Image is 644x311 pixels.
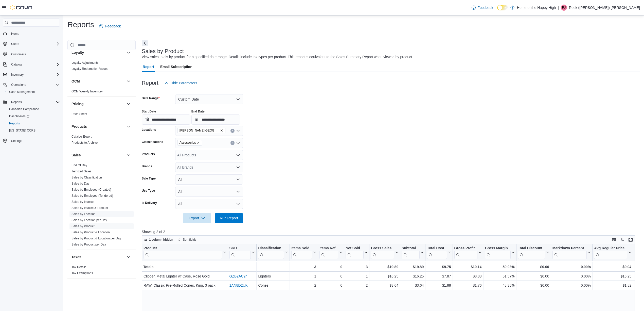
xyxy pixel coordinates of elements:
[71,194,113,198] a: Sales by Employee (Tendered)
[518,246,545,251] div: Total Discount
[552,246,587,251] div: Markdown Percent
[258,282,288,288] div: Cones
[142,229,640,234] p: Showing 2 of 2
[160,62,192,72] span: Email Subscription
[183,238,196,242] span: Sort fields
[346,273,368,279] div: 1
[191,109,205,113] label: End Date
[427,264,451,270] div: $9.75
[71,206,108,210] span: Sales by Invoice & Product
[9,99,60,105] span: Reports
[71,218,107,222] span: Sales by Location per Day
[619,237,625,243] button: Display options
[229,246,255,259] button: SKU
[71,237,121,240] a: Sales by Product & Location per Day
[142,201,157,205] label: Is Delivery
[319,282,342,288] div: 0
[180,140,196,145] span: Accessories
[71,170,92,173] a: Itemized Sales
[371,282,398,288] div: $3.64
[67,134,136,148] div: Products
[142,96,160,100] label: Date Range
[9,51,60,57] span: Customers
[71,224,95,228] span: Sales by Product
[215,213,243,223] button: Run Report
[5,113,62,120] a: Dashboards
[9,31,21,37] a: Home
[5,127,62,134] button: [US_STATE] CCRS
[7,113,60,119] span: Dashboards
[229,283,247,287] a: 1AN8D2UK
[10,5,33,10] img: Cova
[518,282,549,288] div: $0.00
[594,282,631,288] div: $1.82
[11,139,22,143] span: Settings
[518,264,549,270] div: $0.00
[552,273,591,279] div: 0.00%
[142,140,163,144] label: Classifications
[67,162,136,250] div: Sales
[291,264,316,270] div: 3
[230,129,235,133] button: Clear input
[11,52,26,56] span: Customers
[71,224,95,228] a: Sales by Product
[9,128,35,133] span: [US_STATE] CCRS
[7,113,31,119] a: Dashboards
[454,246,477,259] div: Gross Profit
[143,62,154,72] span: Report
[291,282,316,288] div: 2
[71,200,94,204] span: Sales by Invoice
[1,81,62,88] button: Operations
[485,282,514,288] div: 48.35%
[402,264,424,270] div: $19.89
[1,30,62,37] button: Home
[5,120,62,127] button: Reports
[569,5,640,11] p: Rook ([PERSON_NAME]) [PERSON_NAME]
[319,246,342,259] button: Items Ref
[229,274,247,278] a: GZB2AC24
[346,246,364,251] div: Net Sold
[9,82,60,88] span: Operations
[402,282,424,288] div: $3.64
[126,152,132,158] button: Sales
[427,273,451,279] div: $7.87
[1,51,62,58] button: Customers
[427,282,451,288] div: $1.88
[149,238,173,242] span: 1 column hidden
[258,246,288,259] button: Classification
[485,246,510,259] div: Gross Margin
[67,111,136,119] div: Pricing
[180,128,219,133] span: [PERSON_NAME][GEOGRAPHIC_DATA] - Fire & Flower
[186,213,208,223] span: Export
[427,246,447,251] div: Total Cost
[7,89,37,95] a: Cash Management
[9,72,26,78] button: Inventory
[7,106,41,112] a: Canadian Compliance
[144,246,222,259] div: Product
[9,107,39,111] span: Canadian Compliance
[5,88,62,95] button: Cash Management
[71,141,98,144] a: Products to Archive
[71,112,87,116] span: Price Sheet
[9,138,24,144] a: Settings
[11,83,26,87] span: Operations
[71,163,87,167] span: End Of Day
[518,246,545,259] div: Total Discount
[71,101,124,106] button: Pricing
[9,61,60,68] span: Catalog
[144,273,226,279] div: Clipper, Metal Lighter w/ Case, Rose Gold
[175,199,243,209] button: All
[144,246,226,259] button: Product
[175,94,243,104] button: Custom Date
[229,264,255,270] div: -
[427,246,447,259] div: Total Cost
[71,254,124,259] button: Taxes
[561,5,567,11] div: Rook (Jazmin) Campbell
[71,50,124,55] button: Loyalty
[11,32,19,36] span: Home
[497,5,508,10] input: Dark Mode
[71,67,108,71] a: Loyalty Redemption Values
[346,264,368,270] div: 3
[71,265,86,269] a: Tax Details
